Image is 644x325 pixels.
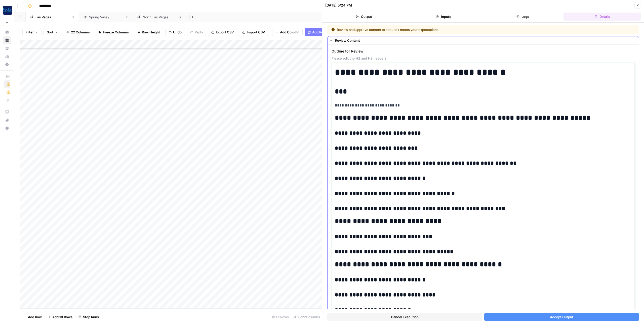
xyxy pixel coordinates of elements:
[71,30,90,35] span: 22 Columns
[95,28,132,36] button: Freeze Columns
[75,313,102,321] button: Stop Runs
[26,30,34,35] span: Filter
[63,28,93,36] button: 22 Columns
[3,6,12,15] img: Rocket Pilots Logo
[405,13,482,21] button: Inputs
[134,28,163,36] button: Row Height
[216,30,234,35] span: Export CSV
[3,36,11,44] a: Browse
[45,313,75,321] button: Add 10 Rows
[47,30,53,35] span: Sort
[272,28,303,36] button: Add Column
[484,313,639,321] button: Accept Output
[173,30,182,35] span: Undo
[247,30,265,35] span: Import CSV
[331,27,537,32] div: Review and approve content to ensure it meets your expectations
[3,116,11,124] div: What's new?
[3,116,11,124] button: What's new?
[44,28,61,36] button: Sort
[142,30,160,35] span: Row Height
[328,36,639,44] button: Review Content
[83,314,99,319] span: Stop Runs
[165,28,185,36] button: Undo
[3,4,11,17] button: Workspace: Rocket Pilots
[3,60,11,68] a: Settings
[550,314,573,319] span: Accept Output
[208,28,237,36] button: Export CSV
[280,30,299,35] span: Add Column
[3,28,11,36] a: Home
[3,108,11,116] a: AirOps Academy
[22,28,42,36] button: Filter
[391,314,419,319] span: Cancel Execution
[3,52,11,60] a: Usage
[239,28,268,36] button: Import CSV
[305,28,343,36] button: Add Power Agent
[187,28,206,36] button: Redo
[325,13,403,21] button: Output
[89,15,123,20] div: [GEOGRAPHIC_DATA]
[79,12,133,22] a: [GEOGRAPHIC_DATA]
[195,30,203,35] span: Redo
[143,15,177,20] div: [GEOGRAPHIC_DATA]
[312,30,340,35] span: Add Power Agent
[26,12,79,22] a: [GEOGRAPHIC_DATA]
[35,15,69,20] div: [GEOGRAPHIC_DATA]
[484,13,562,21] button: Logs
[335,38,636,43] div: Review Content
[52,314,72,319] span: Add 10 Rows
[133,12,186,22] a: [GEOGRAPHIC_DATA]
[325,3,352,8] div: [DATE] 5:24 PM
[103,30,129,35] span: Freeze Columns
[332,49,635,54] span: Outline for Review
[3,44,11,52] a: Your Data
[563,13,641,21] button: Details
[20,313,45,321] button: Add Row
[291,313,322,321] div: 13/22 Columns
[3,124,11,132] button: Help + Support
[28,314,42,319] span: Add Row
[327,313,482,321] button: Cancel Execution
[332,56,635,61] span: Please edit the H2 and H3 headers
[270,313,291,321] div: 65 Rows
